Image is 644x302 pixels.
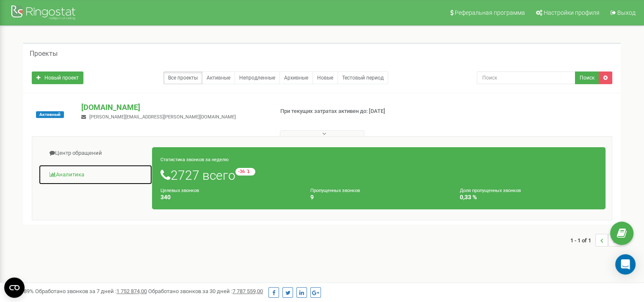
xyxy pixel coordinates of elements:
[615,254,636,275] div: Open Intercom Messenger
[477,71,575,84] input: Поиск
[310,194,448,200] h4: 9
[235,71,280,84] a: Непродленные
[4,277,25,298] button: Open CMP widget
[575,71,599,84] button: Поиск
[35,288,147,294] span: Обработано звонков за 7 дней :
[160,168,597,182] h1: 2727 всего
[544,9,600,16] span: Настройки профиля
[460,194,597,200] h4: 0,33 %
[235,168,255,176] small: -36
[116,288,147,294] u: 1 752 874,00
[337,71,388,84] a: Тестовый период
[160,188,199,193] small: Целевых звонков
[39,143,152,164] a: Центр обращений
[36,111,64,118] span: Активный
[30,50,58,58] h5: Проекты
[160,194,298,200] h4: 340
[280,107,416,115] p: При текущих затратах активен до: [DATE]
[310,188,360,193] small: Пропущенных звонков
[455,9,525,16] span: Реферальная программа
[89,114,236,120] span: [PERSON_NAME][EMAIL_ADDRESS][PERSON_NAME][DOMAIN_NAME]
[617,9,636,16] span: Выход
[570,234,595,247] span: 1 - 1 of 1
[312,71,338,84] a: Новые
[460,188,521,193] small: Доля пропущенных звонков
[163,71,202,84] a: Все проекты
[232,288,263,294] u: 7 787 559,00
[81,102,266,113] p: [DOMAIN_NAME]
[39,165,152,185] a: Аналитика
[32,71,83,84] a: Новый проект
[279,71,313,84] a: Архивные
[570,225,621,255] nav: ...
[202,71,235,84] a: Активные
[148,288,263,294] span: Обработано звонков за 30 дней :
[160,157,229,162] small: Статистика звонков за неделю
